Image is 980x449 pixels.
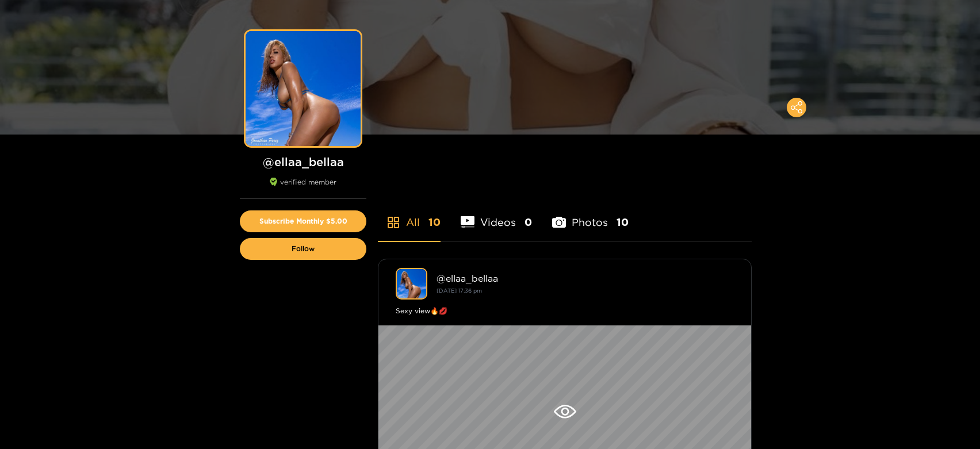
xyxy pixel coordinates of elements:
h1: @ ellaa_bellaa [240,155,366,169]
button: Follow [240,238,366,260]
div: @ ellaa_bellaa [437,273,734,283]
span: 10 [428,215,441,229]
div: verified member [240,178,366,199]
span: 10 [617,215,629,229]
li: Videos [461,189,532,241]
div: Sexy view🔥💋 [396,305,734,317]
li: Photos [552,189,629,241]
span: 0 [525,215,532,229]
span: Follow [292,245,315,253]
small: [DATE] 17:36 pm [437,287,482,294]
li: All [378,189,441,241]
button: Subscribe Monthly $5.00 [240,210,366,232]
span: appstore [386,216,400,229]
img: ellaa_bellaa [396,268,427,300]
